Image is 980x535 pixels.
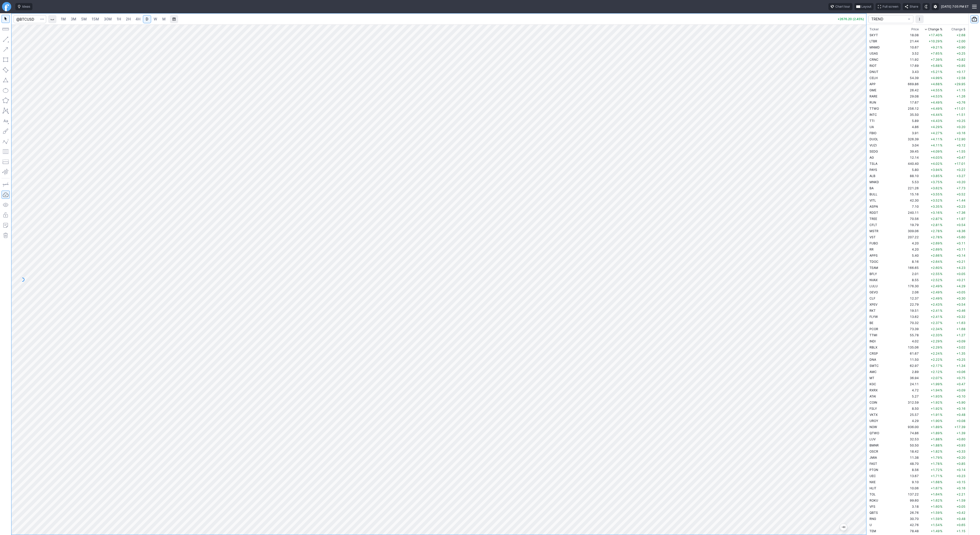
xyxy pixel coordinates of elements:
[940,143,942,147] span: %
[957,156,965,159] span: +0.47
[957,131,965,135] span: +0.16
[869,131,876,135] span: FBIO
[940,198,942,202] span: %
[954,82,965,86] span: +29.95
[957,254,965,257] span: +0.14
[838,18,864,21] p: +2676.20 (2.45%)
[901,142,920,148] td: 3.04
[957,101,965,104] span: +0.76
[931,260,940,264] span: +2.64
[861,4,871,9] span: Layout
[871,17,905,22] span: TREND
[931,101,940,104] span: +4.49
[146,17,148,21] span: D
[931,235,940,239] span: +2.78
[869,107,879,110] span: TTWO
[957,64,965,68] span: +0.95
[957,180,965,184] span: +0.20
[931,143,940,147] span: +4.11
[39,15,46,23] button: Search
[22,4,30,9] span: Ideas
[923,3,930,10] button: Toggle dark mode
[2,168,10,176] button: Anchored VWAP
[940,156,942,159] span: %
[957,33,965,37] span: +2.68
[931,119,940,123] span: +4.43
[901,295,920,301] td: 12.37
[901,277,920,283] td: 8.55
[957,211,965,215] span: +7.36
[940,150,942,153] span: %
[957,45,965,49] span: +0.90
[2,96,10,105] button: Polygon
[957,94,965,98] span: +1.26
[931,168,940,172] span: +3.94
[869,113,877,117] span: INTC
[901,136,920,142] td: 326.39
[136,17,140,21] span: 4H
[931,198,940,202] span: +3.52
[957,303,965,306] span: +0.54
[940,229,942,233] span: %
[2,117,10,125] button: Text
[869,254,878,257] span: APPS
[869,303,877,306] span: XPEV
[901,179,920,185] td: 5.53
[869,168,877,172] span: PAYS
[940,174,942,178] span: %
[940,205,942,208] span: %
[940,217,942,221] span: %
[954,137,965,141] span: +12.90
[901,173,920,179] td: 88.10
[957,198,965,202] span: +1.44
[901,167,920,173] td: 5.80
[940,45,942,49] span: %
[61,17,66,21] span: 1M
[901,301,920,307] td: 22.79
[931,150,940,153] span: +4.09
[869,180,879,184] span: MNKD
[133,15,143,23] a: 4H
[957,260,965,264] span: +0.21
[957,229,965,233] span: +8.36
[2,127,10,135] button: Brush
[869,162,877,166] span: TSLA
[869,241,878,245] span: FUBO
[2,137,10,145] button: Elliott waves
[869,125,874,129] span: UA
[2,180,10,189] button: Drawing mode: Single
[2,35,10,43] button: Line
[957,217,965,221] span: +1.97
[957,272,965,276] span: +0.05
[869,101,876,104] span: RUN
[901,32,920,38] td: 18.08
[940,82,942,86] span: %
[901,258,920,265] td: 8.16
[901,234,920,240] td: 207.22
[901,289,920,295] td: 2.06
[901,44,920,50] td: 10.67
[869,309,876,313] span: RKT
[957,52,965,55] span: +0.25
[957,186,965,190] span: +7.73
[901,75,920,81] td: 54.39
[940,235,942,239] span: %
[929,33,940,37] span: +17.40
[869,94,877,98] span: RARE
[869,192,877,196] span: BULL
[71,17,76,21] span: 3M
[957,125,965,129] span: +0.20
[901,228,920,234] td: 309.06
[931,58,940,61] span: +7.39
[869,229,878,233] span: MSTR
[901,38,920,44] td: 21.44
[931,107,940,110] span: +4.49
[954,107,965,110] span: +11.01
[869,235,876,239] span: VST
[901,160,920,167] td: 440.40
[869,88,876,92] span: GME
[2,221,10,229] button: Add note
[911,27,919,32] div: Price
[940,70,942,74] span: %
[941,4,969,9] span: [DATE] 7:05 PM ET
